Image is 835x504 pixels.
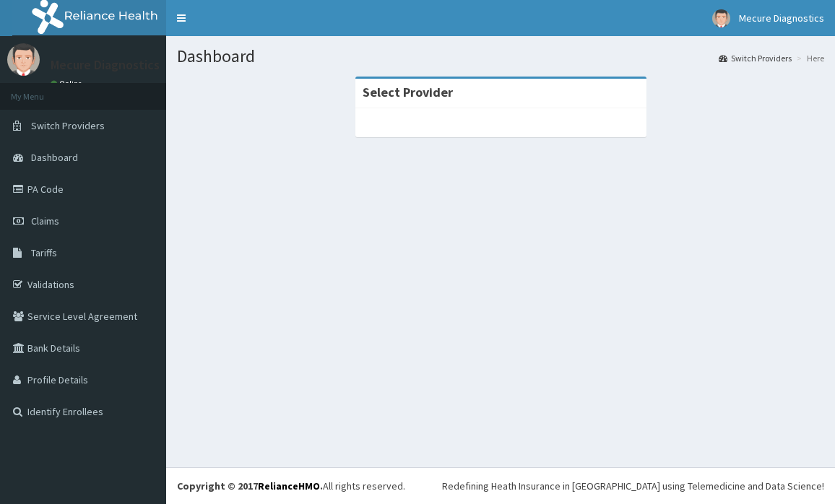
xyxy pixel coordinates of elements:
[258,479,320,492] a: RelianceHMO
[51,58,160,71] p: Mecure Diagnostics
[31,151,78,164] span: Dashboard
[7,43,40,76] img: User Image
[31,246,57,259] span: Tariffs
[793,52,824,64] li: Here
[177,47,824,66] h1: Dashboard
[363,84,453,100] strong: Select Provider
[166,467,835,504] footer: All rights reserved.
[719,52,792,64] a: Switch Providers
[712,9,730,27] img: User Image
[51,79,85,89] a: Online
[31,214,59,227] span: Claims
[177,479,323,492] strong: Copyright © 2017 .
[31,119,105,132] span: Switch Providers
[442,479,824,493] div: Redefining Heath Insurance in [GEOGRAPHIC_DATA] using Telemedicine and Data Science!
[739,12,824,25] span: Mecure Diagnostics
